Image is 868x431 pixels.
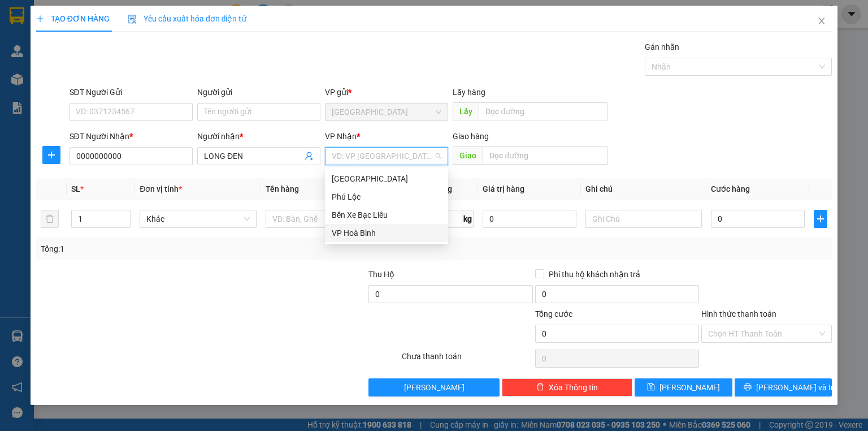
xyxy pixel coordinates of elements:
[325,206,448,224] div: Bến Xe Bạc Liêu
[5,71,196,89] b: GỬI : [GEOGRAPHIC_DATA]
[701,309,776,318] label: Hình thức thanh toán
[70,86,193,98] div: SĐT Người Gửi
[453,102,479,120] span: Lấy
[128,14,247,23] span: Yêu cầu xuất hóa đơn điện tử
[197,86,320,98] div: Người gửi
[42,146,60,164] button: plus
[146,210,249,227] span: Khác
[43,150,60,160] span: plus
[502,378,632,396] button: deleteXóa Thông tin
[462,210,474,228] span: kg
[806,6,837,37] button: Close
[140,184,182,193] span: Đơn vị tính
[659,381,720,394] span: [PERSON_NAME]
[325,132,357,141] span: VP Nhận
[453,88,485,97] span: Lấy hàng
[647,383,655,392] span: save
[197,130,320,143] div: Người nhận
[368,270,394,279] span: Thu Hộ
[332,173,441,185] div: [GEOGRAPHIC_DATA]
[483,184,524,193] span: Giá trị hàng
[65,7,150,21] b: Nhà Xe Hà My
[128,15,137,24] img: icon
[41,210,59,228] button: delete
[401,350,533,370] div: Chưa thanh toán
[325,188,448,206] div: Phú Lộc
[549,381,598,394] span: Xóa Thông tin
[453,146,483,165] span: Giao
[266,210,382,228] input: VD: Bàn, Ghế
[817,16,826,25] span: close
[65,41,74,50] span: phone
[814,210,827,228] button: plus
[325,170,448,188] div: Sài Gòn
[744,383,752,392] span: printer
[483,146,608,165] input: Dọc đường
[332,209,441,221] div: Bến Xe Bạc Liêu
[41,243,336,255] div: Tổng: 1
[479,102,608,120] input: Dọc đường
[65,27,74,36] span: environment
[544,268,645,281] span: Phí thu hộ khách nhận trả
[645,42,679,51] label: Gán nhãn
[5,39,215,53] li: 0946 508 595
[305,152,314,161] span: user-add
[404,381,465,394] span: [PERSON_NAME]
[585,210,702,228] input: Ghi Chú
[368,378,499,396] button: [PERSON_NAME]
[483,210,576,228] input: 0
[36,14,110,23] span: TẠO ĐƠN HÀNG
[711,184,750,193] span: Cước hàng
[735,378,832,396] button: printer[PERSON_NAME] và In
[71,184,80,193] span: SL
[332,104,441,120] span: Sài Gòn
[536,383,544,392] span: delete
[325,224,448,242] div: VP Hoà Bình
[5,25,215,39] li: 995 [PERSON_NAME]
[266,184,299,193] span: Tên hàng
[332,191,441,203] div: Phú Lộc
[70,130,193,143] div: SĐT Người Nhận
[535,309,572,318] span: Tổng cước
[332,227,441,239] div: VP Hoà Bình
[36,15,44,23] span: plus
[581,178,706,200] th: Ghi chú
[635,378,732,396] button: save[PERSON_NAME]
[325,86,448,98] div: VP gửi
[453,132,489,141] span: Giao hàng
[756,381,835,394] span: [PERSON_NAME] và In
[814,214,827,223] span: plus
